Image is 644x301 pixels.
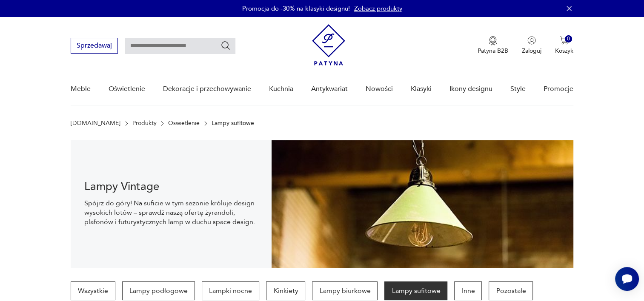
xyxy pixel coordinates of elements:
[478,36,508,55] a: Ikona medaluPatyna B2B
[354,4,402,13] a: Zobacz produkty
[555,47,573,55] p: Koszyk
[489,36,497,45] img: Ikona medalu
[272,140,573,268] img: Lampy sufitowe w stylu vintage
[122,281,195,300] a: Lampy podłogowe
[366,73,393,105] a: Nowości
[71,38,118,54] button: Sprzedawaj
[84,182,258,192] h1: Lampy Vintage
[522,36,541,55] button: Zaloguj
[560,36,568,45] img: Ikona koszyka
[168,120,200,127] a: Oświetlenie
[212,120,254,127] p: Lampy sufitowe
[312,24,345,65] img: Patyna - sklep z meblami i dekoracjami vintage
[449,73,492,105] a: Ikony designu
[522,47,541,55] p: Zaloguj
[311,73,348,105] a: Antykwariat
[71,73,91,105] a: Meble
[544,73,573,105] a: Promocje
[527,36,536,45] img: Ikonka użytkownika
[478,47,508,55] p: Patyna B2B
[202,281,259,300] a: Lampki nocne
[489,281,533,300] a: Pozostałe
[478,36,508,55] button: Patyna B2B
[384,281,447,300] a: Lampy sufitowe
[454,281,482,300] a: Inne
[242,4,350,13] p: Promocja do -30% na klasyki designu!
[615,267,639,291] iframe: Smartsupp widget button
[312,281,378,300] a: Lampy biurkowe
[71,281,115,300] a: Wszystkie
[269,73,293,105] a: Kuchnia
[109,73,145,105] a: Oświetlenie
[266,281,305,300] a: Kinkiety
[84,199,258,227] p: Spójrz do góry! Na suficie w tym sezonie króluje design wysokich lotów – sprawdź naszą ofertę żyr...
[510,73,526,105] a: Style
[411,73,432,105] a: Klasyki
[555,36,573,55] button: 0Koszyk
[565,35,572,43] div: 0
[71,43,118,49] a: Sprzedawaj
[220,40,231,51] button: Szukaj
[71,120,120,127] a: [DOMAIN_NAME]
[132,120,157,127] a: Produkty
[163,73,251,105] a: Dekoracje i przechowywanie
